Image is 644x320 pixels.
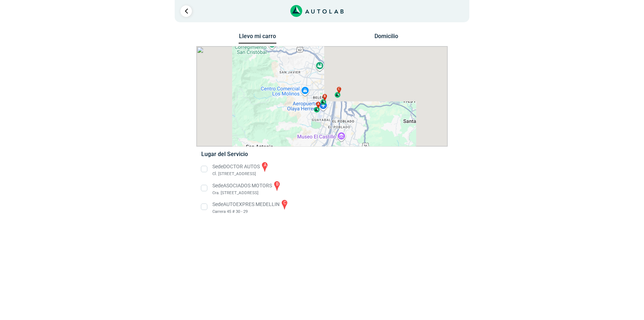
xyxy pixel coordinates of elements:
h5: Lugar del Servicio [201,151,442,157]
button: Llevo mi carro [239,33,276,44]
a: Link al sitio de autolab [290,7,344,14]
span: a [317,102,319,107]
span: c [338,87,340,92]
span: b [324,94,326,99]
a: Ir al paso anterior [180,5,192,17]
button: Domicilio [368,33,405,43]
